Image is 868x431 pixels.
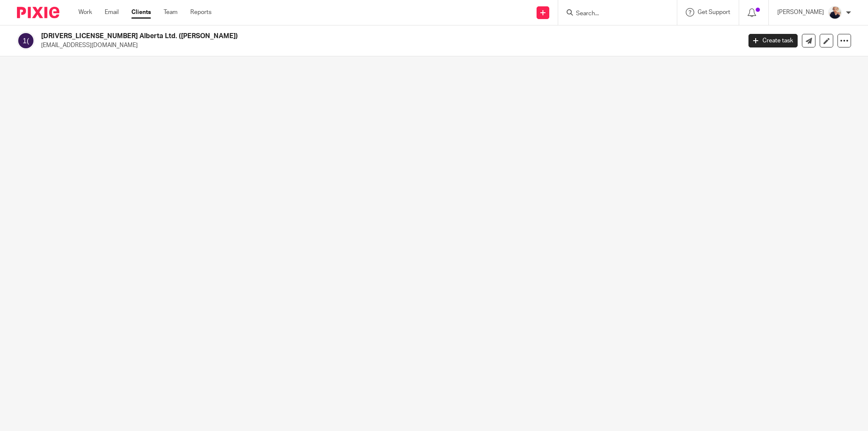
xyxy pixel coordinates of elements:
p: [EMAIL_ADDRESS][DOMAIN_NAME] [41,41,736,50]
span: Get Support [698,9,730,15]
input: Search [575,10,651,18]
a: Clients [131,8,151,17]
img: unnamed.jpg [828,6,842,19]
p: [PERSON_NAME] [777,8,824,17]
a: Email [105,8,119,17]
img: Pixie [17,7,59,18]
a: Reports [190,8,211,17]
a: Create task [748,34,798,47]
a: Work [78,8,92,17]
h2: [DRIVERS_LICENSE_NUMBER] Alberta Ltd. ([PERSON_NAME]) [41,32,597,41]
img: svg%3E [17,32,35,50]
a: Team [164,8,178,17]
